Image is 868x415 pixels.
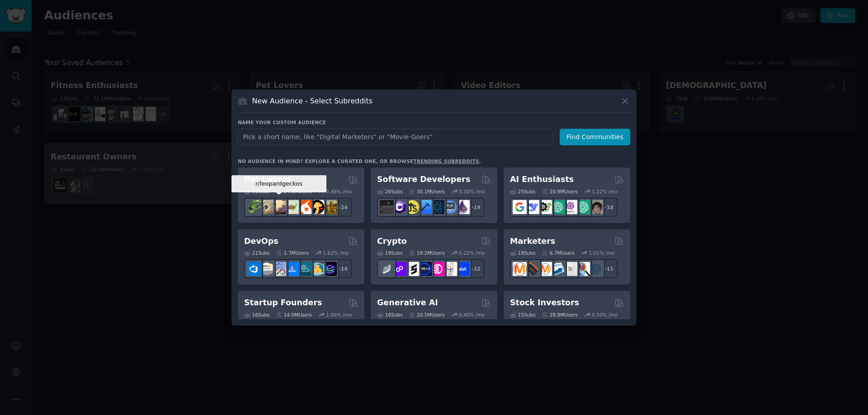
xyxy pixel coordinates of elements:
div: 1.01 % /mo [589,250,615,256]
img: AskMarketing [538,262,552,276]
img: aws_cdk [310,262,324,276]
div: 1.62 % /mo [323,250,349,256]
img: learnjavascript [405,200,419,214]
div: 15 Sub s [510,312,535,318]
h3: New Audience - Select Subreddits [252,96,373,106]
div: + 18 [599,198,618,217]
img: 0xPolygon [392,262,406,276]
img: ethstaker [405,262,419,276]
div: 0.40 % /mo [459,312,485,318]
div: + 11 [599,259,618,278]
img: googleads [563,262,577,276]
div: 28.8M Users [542,312,577,318]
img: DeepSeek [525,200,539,214]
div: 25 Sub s [510,188,535,195]
img: software [380,200,394,214]
div: 6.7M Users [542,250,575,256]
img: turtle [285,200,299,214]
img: bigseo [525,262,539,276]
div: 16 Sub s [244,312,269,318]
div: 1.7M Users [276,250,309,256]
div: + 19 [466,198,485,217]
img: PetAdvice [310,200,324,214]
img: OpenAIDev [563,200,577,214]
img: herpetology [247,200,261,214]
div: 0.30 % /mo [459,188,485,195]
div: 1.06 % /mo [326,312,352,318]
img: chatgpt_promptDesign [551,200,565,214]
img: elixir [456,200,470,214]
div: + 12 [466,259,485,278]
button: Find Communities [560,129,630,145]
div: 20.9M Users [542,188,577,195]
img: platformengineering [297,262,311,276]
div: 21 Sub s [244,250,269,256]
img: ArtificalIntelligence [589,200,603,214]
img: Emailmarketing [551,262,565,276]
h2: Pet Lovers [244,174,292,185]
img: cockatiel [297,200,311,214]
h3: Name your custom audience [238,119,630,126]
img: ballpython [259,200,274,214]
img: defi_ [456,262,470,276]
img: AItoolsCatalog [538,200,552,214]
img: reactnative [430,200,444,214]
img: chatgpt_prompts_ [576,200,590,214]
div: 19.2M Users [409,250,444,256]
div: 24.5M Users [276,188,311,195]
img: AskComputerScience [443,200,457,214]
h2: Crypto [377,236,407,247]
input: Pick a short name, like "Digital Marketers" or "Movie-Goers" [238,129,553,145]
img: azuredevops [247,262,261,276]
img: web3 [418,262,432,276]
div: 0.22 % /mo [459,250,485,256]
img: csharp [392,200,406,214]
img: AWS_Certified_Experts [259,262,274,276]
div: 16 Sub s [377,312,402,318]
h2: Startup Founders [244,297,322,308]
div: 18 Sub s [510,250,535,256]
div: 26 Sub s [377,188,402,195]
div: + 14 [333,259,352,278]
img: CryptoNews [443,262,457,276]
img: dogbreed [323,200,337,214]
img: defiblockchain [430,262,444,276]
div: 0.48 % /mo [326,188,352,195]
img: Docker_DevOps [272,262,286,276]
img: leopardgeckos [272,200,286,214]
img: content_marketing [513,262,527,276]
h2: Software Developers [377,174,470,185]
div: 14.0M Users [276,312,311,318]
div: 20.5M Users [409,312,444,318]
img: DevOpsLinks [285,262,299,276]
img: ethfinance [380,262,394,276]
div: 19 Sub s [377,250,402,256]
h2: DevOps [244,236,278,247]
div: 30.1M Users [409,188,444,195]
h2: Stock Investors [510,297,579,308]
img: MarketingResearch [576,262,590,276]
div: 0.50 % /mo [592,312,618,318]
h2: AI Enthusiasts [510,174,574,185]
div: 31 Sub s [244,188,269,195]
img: GoogleGeminiAI [513,200,527,214]
h2: Generative AI [377,297,438,308]
img: iOSProgramming [418,200,432,214]
div: + 24 [333,198,352,217]
h2: Marketers [510,236,555,247]
div: 1.22 % /mo [592,188,618,195]
div: No audience in mind? Explore a curated one, or browse . [238,158,481,164]
img: PlatformEngineers [323,262,337,276]
img: OnlineMarketing [589,262,603,276]
a: trending subreddits [413,159,479,164]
